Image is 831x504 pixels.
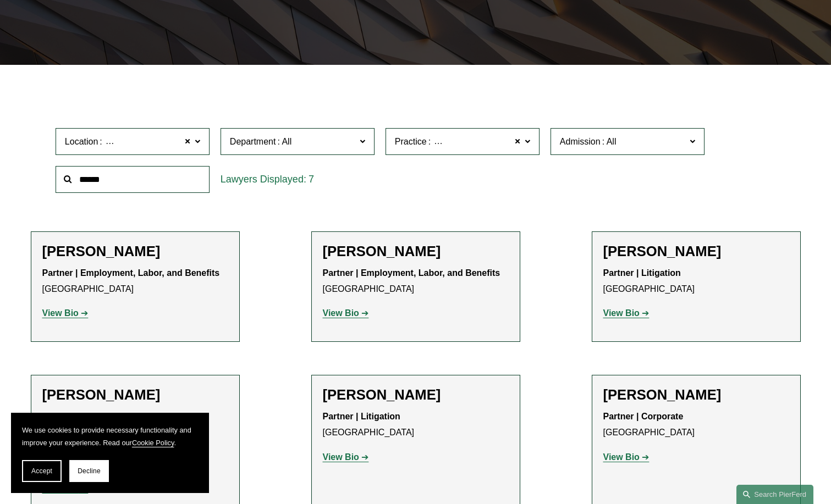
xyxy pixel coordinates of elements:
[78,467,101,475] span: Decline
[65,137,98,146] span: Location
[42,308,89,318] a: View Bio
[560,137,601,146] span: Admission
[603,412,684,421] strong: Partner | Corporate
[736,485,813,504] a: Search this site
[42,265,228,297] p: [GEOGRAPHIC_DATA]
[42,412,131,437] strong: Partner | Litigation Co-Chair, Real Estate
[323,452,359,462] strong: View Bio
[69,460,109,482] button: Decline
[323,265,509,297] p: [GEOGRAPHIC_DATA]
[42,308,79,318] strong: View Bio
[603,308,640,318] strong: View Bio
[395,137,427,146] span: Practice
[323,386,509,403] h2: [PERSON_NAME]
[42,386,228,403] h2: [PERSON_NAME]
[11,413,209,493] section: Cookie banner
[22,460,62,482] button: Accept
[323,243,509,260] h2: [PERSON_NAME]
[603,268,681,278] strong: Partner | Litigation
[323,308,369,318] a: View Bio
[603,308,650,318] a: View Bio
[309,174,314,185] span: 7
[323,409,509,441] p: [GEOGRAPHIC_DATA]
[603,243,789,260] h2: [PERSON_NAME]
[323,452,369,462] a: View Bio
[603,452,640,462] strong: View Bio
[603,265,789,297] p: [GEOGRAPHIC_DATA]
[323,268,500,278] strong: Partner | Employment, Labor, and Benefits
[603,386,789,403] h2: [PERSON_NAME]
[432,135,523,149] span: Employment and Labor
[42,409,228,472] p: [GEOGRAPHIC_DATA] | [US_STATE][GEOGRAPHIC_DATA]
[42,268,220,278] strong: Partner | Employment, Labor, and Benefits
[104,135,196,149] span: [GEOGRAPHIC_DATA]
[22,424,198,449] p: We use cookies to provide necessary functionality and improve your experience. Read our .
[603,409,789,441] p: [GEOGRAPHIC_DATA]
[31,467,52,475] span: Accept
[230,137,276,146] span: Department
[323,308,359,318] strong: View Bio
[323,412,400,421] strong: Partner | Litigation
[603,452,650,462] a: View Bio
[132,439,174,447] a: Cookie Policy
[42,243,228,260] h2: [PERSON_NAME]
